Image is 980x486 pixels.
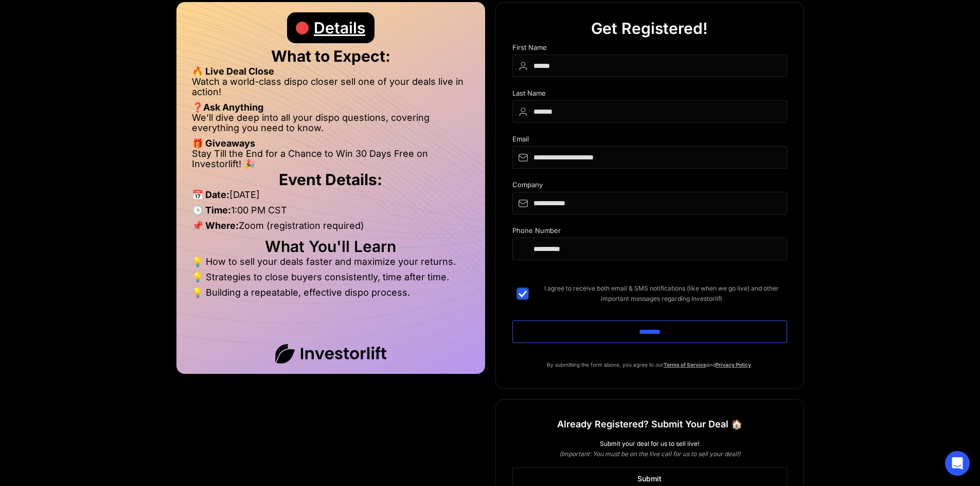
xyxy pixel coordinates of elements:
h1: Already Registered? Submit Your Deal 🏠 [557,415,742,434]
strong: Event Details: [279,170,382,189]
div: Company [512,181,787,192]
li: 💡 Building a repeatable, effective dispo process. [192,287,470,298]
div: Get Registered! [591,13,708,44]
strong: 🕒 Time: [192,205,231,215]
em: (Important: You must be on the live call for us to sell your deal!) [559,450,740,458]
div: Details [314,12,365,43]
li: 💡 How to sell your deals faster and maximize your returns. [192,257,470,272]
li: Stay Till the End for a Chance to Win 30 Days Free on Investorlift! 🎉 [192,149,470,169]
li: Zoom (registration required) [192,221,470,236]
li: 1:00 PM CST [192,205,470,221]
div: Email [512,135,787,146]
span: I agree to receive both email & SMS notifications (like when we go live) and other important mess... [536,283,787,304]
p: By submitting the form above, you agree to our and . [512,359,787,370]
div: Submit your deal for us to sell live! [512,439,787,449]
li: [DATE] [192,190,470,205]
div: Phone Number [512,227,787,238]
h2: What You'll Learn [192,241,470,251]
div: Last Name [512,89,787,100]
strong: ❓Ask Anything [192,102,263,113]
strong: 🎁 Giveaways [192,138,255,149]
strong: 🔥 Live Deal Close [192,66,274,77]
strong: 📌 Where: [192,220,239,231]
strong: 📅 Date: [192,189,229,200]
a: Privacy Policy [716,362,751,368]
form: DIspo Day Main Form [512,44,787,359]
li: We’ll dive deep into all your dispo questions, covering everything you need to know. [192,113,470,138]
a: Terms of Service [664,362,706,368]
li: Watch a world-class dispo closer sell one of your deals live in action! [192,77,470,102]
li: 💡 Strategies to close buyers consistently, time after time. [192,272,470,287]
div: First Name [512,44,787,55]
div: Open Intercom Messenger [945,451,970,476]
strong: What to Expect: [271,47,390,65]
